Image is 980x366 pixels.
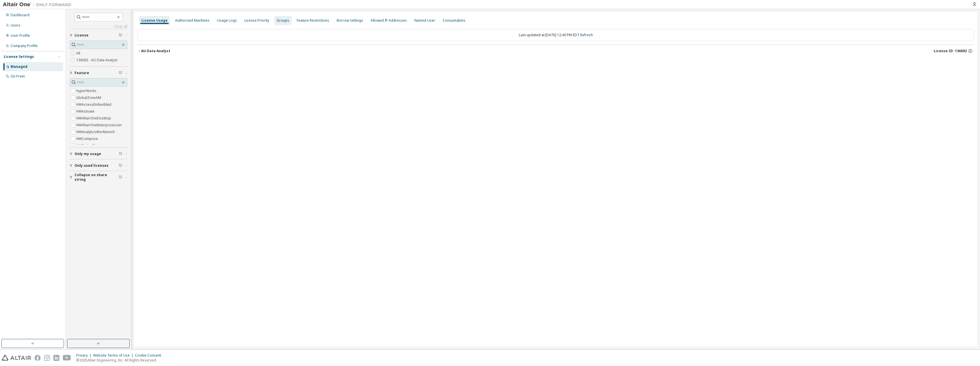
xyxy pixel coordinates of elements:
[119,163,122,168] span: Clear filter
[244,18,269,23] div: License Priority
[76,129,116,135] label: HWAnalyticsWorkbench
[76,142,103,149] label: HWEmbedBasic
[53,355,59,361] img: linkedin.svg
[69,148,127,160] button: Only my usage
[297,18,329,23] div: Feature Restrictions
[119,175,122,180] span: Clear filter
[69,171,127,184] button: Collapse on share string
[44,355,50,361] img: instagram.svg
[4,54,34,59] div: License Settings
[75,33,89,38] span: License
[76,353,93,358] div: Privacy
[76,101,113,108] label: HWAccessEmbedded
[76,50,81,57] label: All
[11,64,27,69] div: Managed
[119,71,122,75] span: Clear filter
[2,355,31,361] img: altair_logo.svg
[11,23,21,28] div: Users
[63,355,71,361] img: youtube.svg
[76,57,119,64] label: 136092 - AU Data Analyst
[69,67,127,79] button: Feature
[76,122,123,129] label: HWAltairOneEnterpriseUser
[69,159,127,172] button: Only used licenses
[76,94,102,101] label: GlobalZoneAM
[69,29,127,42] button: License
[93,353,135,358] div: Website Terms of Use
[11,33,30,38] div: User Profile
[138,45,974,57] button: AU Data AnalystLicense ID: 136092
[217,18,237,23] div: Usage Logs
[76,135,99,142] label: HWCompose
[76,108,96,115] label: HWActivate
[75,163,109,168] span: Only used licenses
[119,33,122,38] span: Clear filter
[35,355,41,361] img: facebook.svg
[76,358,164,363] p: © 2025 Altair Engineering, Inc. All Rights Reserved.
[337,18,363,23] div: Borrow Settings
[141,49,170,53] div: AU Data Analyst
[141,18,168,23] div: License Usage
[135,353,164,358] div: Cookie Consent
[443,18,465,23] div: Consumables
[11,74,25,79] div: On Prem
[3,2,74,7] img: Altair One
[75,152,101,156] span: Only my usage
[934,49,967,53] span: License ID: 136092
[11,44,38,48] div: Company Profile
[277,18,289,23] div: Groups
[76,115,112,122] label: HWAltairOneDesktop
[138,29,974,41] div: Last updated at: [DATE] 12:40 PM EDT
[119,152,122,156] span: Clear filter
[75,71,89,75] span: Feature
[11,13,29,17] div: Dashboard
[371,18,407,23] div: Allowed IP Addresses
[580,32,593,37] a: Refresh
[75,173,119,182] span: Collapse on share string
[69,24,127,29] a: Clear all
[175,18,210,23] div: Authorized Machines
[76,88,98,94] label: HyperWorks
[414,18,435,23] div: Named User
